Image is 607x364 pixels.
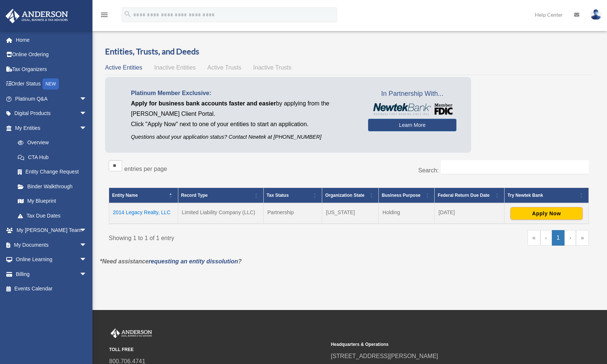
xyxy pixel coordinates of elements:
[505,188,589,203] th: Try Newtek Bank : Activate to sort
[331,353,438,359] a: [STREET_ADDRESS][PERSON_NAME]
[5,77,98,92] a: Order StatusNEW
[267,193,289,198] span: Tax Status
[109,328,154,338] img: Anderson Advisors Platinum Portal
[5,282,98,296] a: Events Calendar
[325,193,364,198] span: Organization State
[131,100,276,107] span: Apply for business bank accounts faster and easier
[435,203,505,224] td: [DATE]
[368,88,456,100] span: In Partnership With...
[80,91,94,107] span: arrow_drop_down
[576,230,589,246] a: Last
[564,230,576,246] a: Next
[131,119,357,129] p: Click "Apply Now" next to one of your entities to start an application.
[100,258,242,264] em: *Need assistance ?
[379,203,435,224] td: Holding
[80,237,94,253] span: arrow_drop_down
[43,78,59,90] div: NEW
[5,237,98,252] a: My Documentsarrow_drop_down
[263,188,322,203] th: Tax Status: Activate to sort
[154,64,196,71] span: Inactive Entities
[112,193,138,198] span: Entity Name
[100,13,109,19] a: menu
[382,193,421,198] span: Business Purpose
[109,230,343,243] div: Showing 1 to 1 of 1 entry
[379,188,435,203] th: Business Purpose: Activate to sort
[80,267,94,282] span: arrow_drop_down
[5,267,98,282] a: Billingarrow_drop_down
[3,9,70,23] img: Anderson Advisors Platinum Portal
[507,191,577,200] div: Try Newtek Bank
[100,10,109,19] i: menu
[418,167,439,173] label: Search:
[131,132,357,142] p: Questions about your application status? Contact Newtek at [PHONE_NUMBER]
[109,188,178,203] th: Entity Name: Activate to invert sorting
[105,64,142,71] span: Active Entities
[435,188,505,203] th: Federal Return Due Date: Activate to sort
[10,208,94,223] a: Tax Due Dates
[181,193,208,198] span: Record Type
[590,9,601,20] img: User Pic
[552,230,565,246] a: 1
[149,258,238,264] a: requesting an entity dissolution
[322,188,379,203] th: Organization State: Activate to sort
[510,207,583,220] button: Apply Now
[10,179,94,194] a: Binder Walkthrough
[5,91,98,106] a: Platinum Q&Aarrow_drop_down
[10,150,94,165] a: CTA Hub
[10,165,94,179] a: Entity Change Request
[322,203,379,224] td: [US_STATE]
[124,166,167,172] label: entries per page
[131,98,357,119] p: by applying from the [PERSON_NAME] Client Portal.
[5,223,98,238] a: My [PERSON_NAME] Teamarrow_drop_down
[5,252,98,267] a: Online Learningarrow_drop_down
[368,119,456,131] a: Learn More
[263,203,322,224] td: Partnership
[5,62,98,77] a: Tax Organizers
[253,64,291,71] span: Inactive Trusts
[5,33,98,47] a: Home
[5,106,98,121] a: Digital Productsarrow_drop_down
[80,223,94,238] span: arrow_drop_down
[331,341,547,348] small: Headquarters & Operations
[438,193,489,198] span: Federal Return Due Date
[80,252,94,267] span: arrow_drop_down
[208,64,242,71] span: Active Trusts
[540,230,552,246] a: Previous
[178,188,263,203] th: Record Type: Activate to sort
[10,194,94,209] a: My Blueprint
[80,121,94,136] span: arrow_drop_down
[105,46,593,57] h3: Entities, Trusts, and Deeds
[109,203,178,224] td: 2014 Legacy Realty, LLC
[527,230,540,246] a: First
[5,121,94,135] a: My Entitiesarrow_drop_down
[5,47,98,62] a: Online Ordering
[10,135,91,150] a: Overview
[80,106,94,121] span: arrow_drop_down
[178,203,263,224] td: Limited Liability Company (LLC)
[124,10,132,18] i: search
[131,88,357,98] p: Platinum Member Exclusive:
[109,346,326,354] small: TOLL FREE
[372,103,453,115] img: NewtekBankLogoSM.png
